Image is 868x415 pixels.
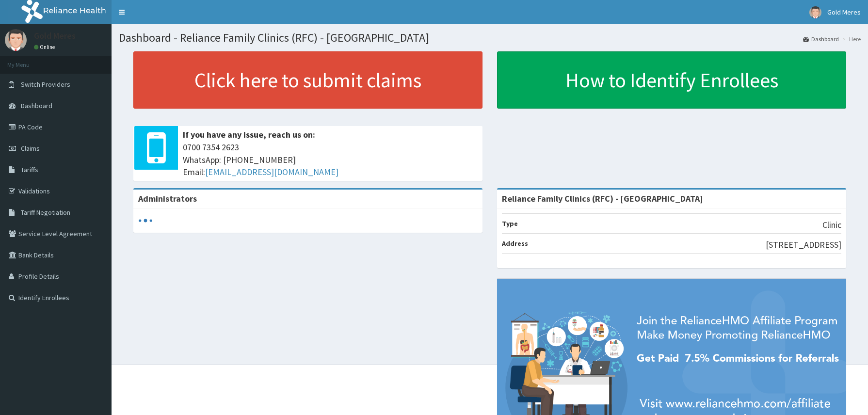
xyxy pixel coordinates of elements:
[5,29,27,51] img: User Image
[502,239,528,248] b: Address
[21,165,38,174] span: Tariffs
[138,213,153,228] svg: audio-loading
[21,208,70,217] span: Tariff Negotiation
[502,193,703,204] strong: Reliance Family Clinics (RFC) - [GEOGRAPHIC_DATA]
[119,32,861,44] h1: Dashboard - Reliance Family Clinics (RFC) - [GEOGRAPHIC_DATA]
[138,193,197,204] b: Administrators
[803,35,839,43] a: Dashboard
[133,51,482,109] a: Click here to submit claims
[183,141,478,178] span: 0700 7354 2623 WhatsApp: [PHONE_NUMBER] Email:
[21,101,52,110] span: Dashboard
[183,129,315,140] b: If you have any issue, reach us on:
[827,8,861,16] span: Gold Meres
[497,51,846,109] a: How to Identify Enrollees
[766,239,841,251] p: [STREET_ADDRESS]
[840,35,861,43] li: Here
[502,219,518,228] b: Type
[34,44,57,50] a: Online
[809,6,821,18] img: User Image
[21,144,40,153] span: Claims
[822,219,841,231] p: Clinic
[21,80,70,89] span: Switch Providers
[34,32,76,40] p: Gold Meres
[205,166,338,177] a: [EMAIL_ADDRESS][DOMAIN_NAME]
